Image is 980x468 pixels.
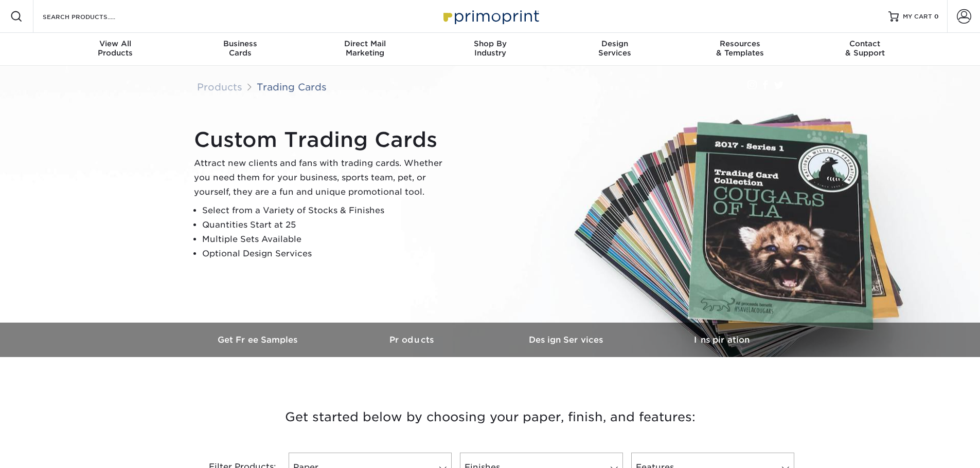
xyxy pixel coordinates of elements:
[177,39,302,48] span: Business
[182,323,336,357] a: Get Free Samples
[803,39,928,58] div: & Support
[336,323,490,357] a: Products
[490,335,645,345] h3: Design Services
[645,335,799,345] h3: Inspiration
[202,232,451,247] li: Multiple Sets Available
[678,39,803,58] div: & Templates
[439,5,542,27] img: Primoprint
[202,247,451,261] li: Optional Design Services
[302,33,427,66] a: Direct MailMarketing
[903,12,932,21] span: MY CART
[197,81,242,92] a: Products
[302,39,427,48] span: Direct Mail
[427,39,553,48] span: Shop By
[177,39,302,58] div: Cards
[553,39,678,58] div: Services
[678,33,803,66] a: Resources& Templates
[490,323,645,357] a: Design Services
[336,335,490,345] h3: Products
[189,394,791,440] h3: Get started below by choosing your paper, finish, and features:
[194,156,451,199] p: Attract new clients and fans with trading cards. Whether you need them for your business, sports ...
[803,33,928,66] a: Contact& Support
[553,39,678,48] span: Design
[427,39,553,58] div: Industry
[53,39,178,48] span: View All
[42,10,142,23] input: SEARCH PRODUCTS.....
[53,39,178,58] div: Products
[678,39,803,48] span: Resources
[427,33,553,66] a: Shop ByIndustry
[645,323,799,357] a: Inspiration
[257,81,327,92] a: Trading Cards
[194,127,451,152] h1: Custom Trading Cards
[202,218,451,232] li: Quantities Start at 25
[934,13,939,20] span: 0
[53,33,178,66] a: View AllProducts
[302,39,427,58] div: Marketing
[177,33,302,66] a: BusinessCards
[803,39,928,48] span: Contact
[553,33,678,66] a: DesignServices
[202,203,451,218] li: Select from a Variety of Stocks & Finishes
[182,335,336,345] h3: Get Free Samples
